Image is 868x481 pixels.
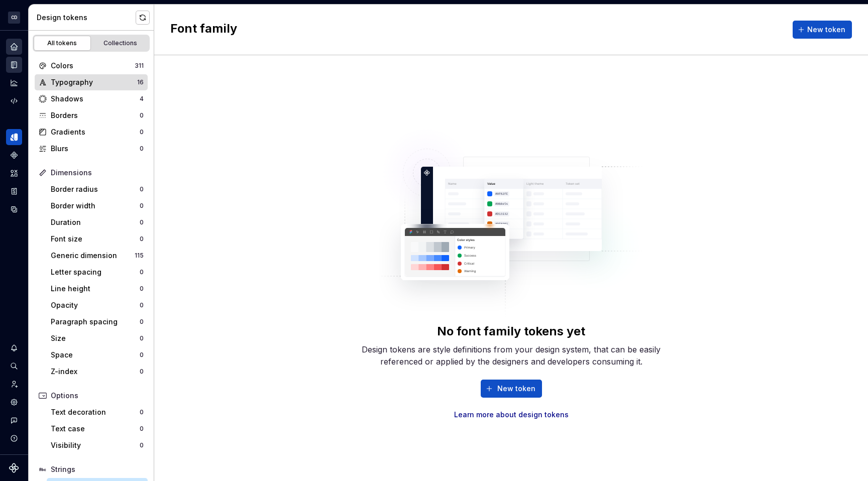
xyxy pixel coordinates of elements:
[51,333,140,343] div: Size
[6,201,22,217] a: Data sources
[51,110,140,121] div: Borders
[51,317,140,327] div: Paragraph spacing
[140,95,144,103] div: 4
[35,58,148,74] a: Colors311
[47,314,148,330] a: Paragraph spacing0
[51,184,140,194] div: Border radius
[140,128,144,136] div: 0
[6,129,22,145] a: Design tokens
[51,234,140,244] div: Font size
[140,202,144,210] div: 0
[51,367,140,377] div: Z-index
[47,248,148,264] a: Generic dimension115
[140,185,144,193] div: 0
[6,394,22,410] a: Settings
[51,284,140,294] div: Line height
[140,408,144,416] div: 0
[8,12,20,24] div: CD
[35,107,148,124] a: Borders0
[35,74,148,90] a: Typography16
[140,318,144,326] div: 0
[807,25,845,35] span: New token
[51,440,140,450] div: Visibility
[51,201,140,211] div: Border width
[140,111,144,119] div: 0
[95,39,146,47] div: Collections
[6,340,22,356] button: Notifications
[47,181,148,197] a: Border radius0
[6,165,22,181] a: Assets
[140,235,144,243] div: 0
[6,39,22,55] a: Home
[9,463,19,473] svg: Supernova Logo
[51,94,140,104] div: Shadows
[6,147,22,163] a: Components
[47,281,148,297] a: Line height0
[6,75,22,91] a: Analytics
[140,368,144,376] div: 0
[454,410,569,420] a: Learn more about design tokens
[35,124,148,140] a: Gradients0
[51,300,140,310] div: Opacity
[51,168,144,178] div: Dimensions
[47,404,148,420] a: Text decoration0
[170,21,237,39] h2: Font family
[51,127,140,137] div: Gradients
[51,217,140,227] div: Duration
[51,77,137,87] div: Typography
[140,301,144,309] div: 0
[35,141,148,157] a: Blurs0
[47,437,148,453] a: Visibility0
[35,91,148,107] a: Shadows4
[135,62,144,70] div: 311
[51,464,144,474] div: Strings
[6,376,22,392] a: Invite team
[140,268,144,276] div: 0
[481,380,542,398] button: New token
[140,334,144,342] div: 0
[6,358,22,374] button: Search ⌘K
[51,144,140,154] div: Blurs
[6,93,22,109] a: Code automation
[793,21,852,39] button: New token
[140,425,144,433] div: 0
[2,7,26,28] button: CD
[6,57,22,73] a: Documentation
[137,78,144,86] div: 16
[51,251,135,261] div: Generic dimension
[497,384,535,394] span: New token
[47,198,148,214] a: Border width0
[135,252,144,260] div: 115
[47,421,148,437] a: Text case0
[47,231,148,247] a: Font size0
[51,424,140,434] div: Text case
[47,264,148,280] a: Letter spacing0
[140,145,144,153] div: 0
[47,214,148,230] a: Duration0
[6,412,22,428] button: Contact support
[140,218,144,226] div: 0
[47,347,148,363] a: Space0
[140,351,144,359] div: 0
[51,407,140,417] div: Text decoration
[47,297,148,313] a: Opacity0
[6,183,22,199] a: Storybook stories
[140,441,144,449] div: 0
[51,391,144,401] div: Options
[51,61,135,71] div: Colors
[351,343,672,368] div: Design tokens are style definitions from your design system, that can be easily referenced or app...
